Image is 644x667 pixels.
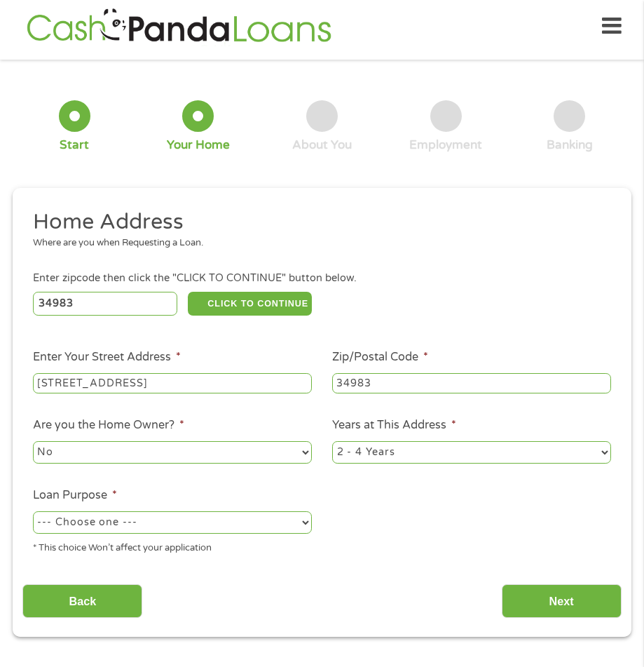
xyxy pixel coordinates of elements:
[33,271,611,286] div: Enter zipcode then click the "CLICK TO CONTINUE" button below.
[33,208,601,236] h2: Home Address
[33,373,312,394] input: 1 Main Street
[188,292,313,316] button: CLICK TO CONTINUE
[33,292,177,316] input: Enter Zipcode (e.g 01510)
[33,236,601,250] div: Where are you when Requesting a Loan.
[292,137,352,153] div: About You
[22,584,142,619] input: Back
[547,137,593,153] div: Banking
[33,350,181,365] label: Enter Your Street Address
[60,137,89,153] div: Start
[33,488,117,503] label: Loan Purpose
[33,418,184,433] label: Are you the Home Owner?
[332,418,456,433] label: Years at This Address
[502,584,622,619] input: Next
[33,537,312,555] div: * This choice Won’t affect your application
[409,137,482,153] div: Employment
[22,6,335,46] img: GetLoanNow Logo
[167,137,230,153] div: Your Home
[332,350,428,365] label: Zip/Postal Code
